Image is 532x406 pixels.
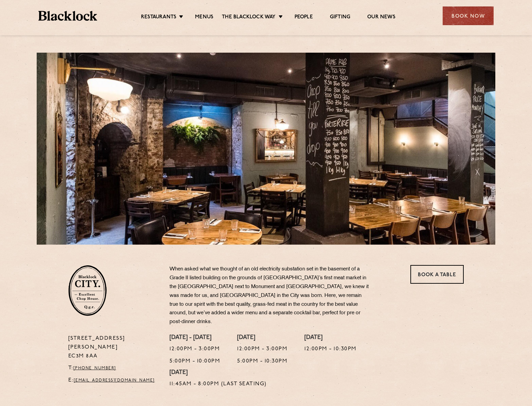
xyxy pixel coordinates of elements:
a: Restaurants [141,14,176,21]
p: 5:00pm - 10:00pm [170,357,220,366]
a: Book a Table [410,265,464,284]
img: City-stamp-default.svg [68,265,107,316]
p: 12:00pm - 3:00pm [170,345,220,354]
a: [PHONE_NUMBER] [73,366,116,370]
img: BL_Textured_Logo-footer-cropped.svg [38,11,97,21]
a: The Blacklock Way [222,14,276,21]
p: T: [68,364,160,373]
p: 12:00pm - 10:30pm [304,345,357,354]
p: [STREET_ADDRESS][PERSON_NAME] EC3M 8AA [68,334,160,361]
h4: [DATE] - [DATE] [170,334,220,342]
h4: [DATE] [170,369,267,377]
a: Our News [367,14,395,21]
a: [EMAIL_ADDRESS][DOMAIN_NAME] [74,378,155,383]
p: 12:00pm - 3:00pm [237,345,287,354]
p: 11:45am - 8:00pm (Last Seating) [170,380,267,389]
p: 5:00pm - 10:30pm [237,357,287,366]
a: People [295,14,313,21]
h4: [DATE] [304,334,357,342]
div: Book Now [443,6,494,25]
a: Menus [195,14,213,21]
h4: [DATE] [237,334,287,342]
a: Gifting [330,14,350,21]
p: E: [68,376,160,385]
p: When asked what we thought of an old electricity substation set in the basement of a Grade II lis... [170,265,370,326]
